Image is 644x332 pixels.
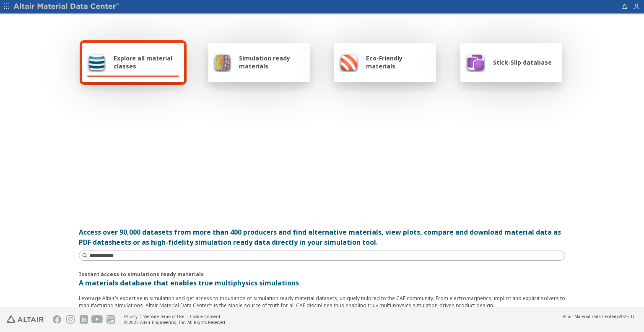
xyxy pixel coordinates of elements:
[124,319,226,325] div: © 2025 Altair Engineering, Inc. All Rights Reserved.
[339,52,358,72] img: Eco-Friendly materials
[114,54,179,70] span: Explore all material classes
[87,52,106,72] img: Explore all material classes
[13,3,120,11] img: Altair Material Data Center
[79,295,565,309] p: Leverage Altair’s expertise in simulation and get access to thousands of simulation ready materia...
[465,52,486,72] img: Stick-Slip database
[493,58,552,66] span: Stick-Slip database
[563,314,634,319] div: (v2025.1)
[366,54,431,70] span: Eco-Friendly materials
[79,227,565,247] div: Access over 90,000 datasets from more than 400 producers and find alternative materials, view plo...
[79,271,565,278] p: Instant access to simulations ready materials
[124,314,138,319] a: Privacy
[7,316,44,323] img: Altair Engineering
[79,278,565,288] p: A materials database that enables true multiphysics simulations
[213,52,231,72] img: Simulation ready materials
[190,314,221,319] a: Cookie Consent
[239,54,305,70] span: Simulation ready materials
[563,314,615,319] span: Altair Material Data Center
[143,314,184,319] a: Website Terms of Use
